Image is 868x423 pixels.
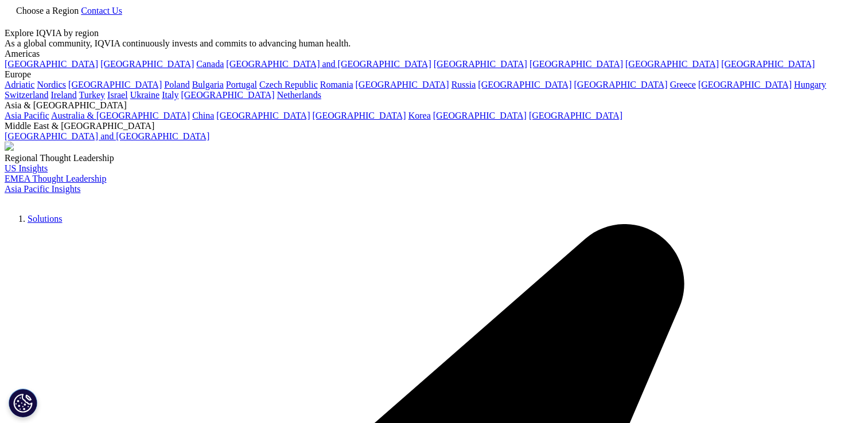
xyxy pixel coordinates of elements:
a: Israel [107,90,128,100]
a: Ireland [50,90,76,100]
a: Russia [451,80,476,89]
a: [GEOGRAPHIC_DATA] [434,59,527,69]
a: China [192,111,214,120]
a: Turkey [79,90,105,100]
div: Middle East & [GEOGRAPHIC_DATA] [5,121,863,131]
a: [GEOGRAPHIC_DATA] [5,59,98,69]
a: [GEOGRAPHIC_DATA] [181,90,274,100]
a: Bulgaria [192,80,224,89]
a: [GEOGRAPHIC_DATA] [721,59,815,69]
a: Asia Pacific [5,111,49,120]
a: [GEOGRAPHIC_DATA] [574,80,668,89]
a: Greece [670,80,696,89]
a: US Insights [5,163,48,173]
a: Canada [196,59,224,69]
a: Poland [164,80,189,89]
a: [GEOGRAPHIC_DATA] [356,80,449,89]
a: Korea [408,111,431,120]
a: [GEOGRAPHIC_DATA] [698,80,792,89]
a: [GEOGRAPHIC_DATA] and [GEOGRAPHIC_DATA] [5,131,209,141]
a: Italy [162,90,178,100]
a: [GEOGRAPHIC_DATA] [68,80,162,89]
button: Cookie Settings [9,389,37,417]
span: Choose a Region [16,6,79,15]
a: Romania [320,80,353,89]
a: [GEOGRAPHIC_DATA] [100,59,194,69]
div: Americas [5,49,863,59]
a: Netherlands [277,90,321,100]
a: Asia Pacific Insights [5,184,80,194]
a: Solutions [28,214,62,224]
a: [GEOGRAPHIC_DATA] and [GEOGRAPHIC_DATA] [226,59,431,69]
a: Australia & [GEOGRAPHIC_DATA] [51,111,190,120]
a: [GEOGRAPHIC_DATA] [529,111,622,120]
a: Nordics [37,80,66,89]
a: Portugal [226,80,257,89]
div: Explore IQVIA by region [5,28,863,38]
a: [GEOGRAPHIC_DATA] [478,80,571,89]
div: Regional Thought Leadership [5,153,863,163]
a: [GEOGRAPHIC_DATA] [313,111,406,120]
a: Adriatic [5,80,34,89]
a: [GEOGRAPHIC_DATA] [625,59,719,69]
img: 2093_analyzing-data-using-big-screen-display-and-laptop.png [5,142,14,151]
a: [GEOGRAPHIC_DATA] [216,111,310,120]
a: Ukraine [130,90,160,100]
div: Asia & [GEOGRAPHIC_DATA] [5,100,863,111]
a: [GEOGRAPHIC_DATA] [433,111,527,120]
a: Switzerland [5,90,48,100]
a: Czech Republic [259,80,318,89]
a: [GEOGRAPHIC_DATA] [530,59,623,69]
a: EMEA Thought Leadership [5,174,106,183]
a: Contact Us [81,6,122,15]
a: Hungary [794,80,826,89]
div: As a global community, IQVIA continuously invests and commits to advancing human health. [5,38,863,49]
div: Europe [5,69,863,80]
